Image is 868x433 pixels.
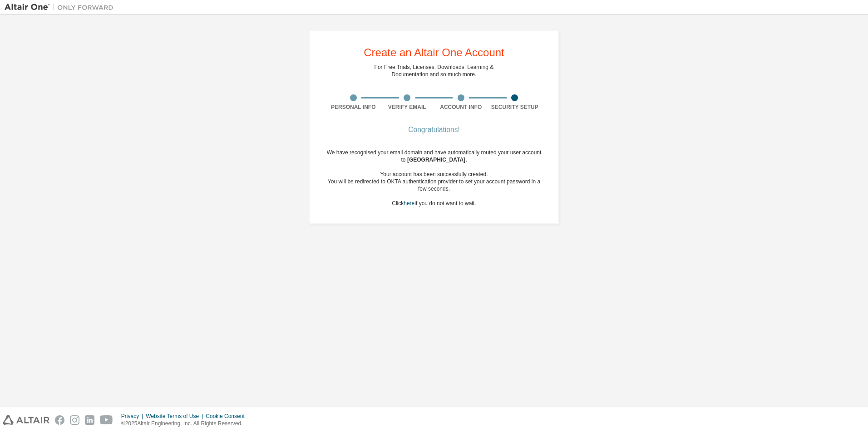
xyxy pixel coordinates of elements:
div: Website Terms of Use [146,413,206,420]
img: facebook.svg [55,415,64,425]
div: We have recognised your email domain and have automatically routed your user account to Click if ... [326,149,542,207]
div: Privacy [121,413,146,420]
img: linkedin.svg [85,415,94,425]
img: Altair One [5,3,118,12]
div: You will be redirected to OKTA authentication provider to set your account password in a few seco... [326,178,542,192]
div: Account Info [434,103,488,111]
div: Your account has been successfully created. [326,171,542,178]
div: Personal Info [326,103,380,111]
div: Cookie Consent [206,413,250,420]
p: © 2025 Altair Engineering, Inc. All Rights Reserved. [121,420,250,428]
img: altair_logo.svg [3,415,49,425]
div: For Free Trials, Licenses, Downloads, Learning & Documentation and so much more. [375,64,494,78]
span: [GEOGRAPHIC_DATA] . [407,157,467,163]
img: youtube.svg [100,415,113,425]
a: here [404,200,414,207]
img: instagram.svg [70,415,79,425]
div: Congratulations! [326,127,542,133]
div: Create an Altair One Account [364,47,504,58]
div: Verify Email [380,103,434,111]
div: Security Setup [488,103,542,111]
